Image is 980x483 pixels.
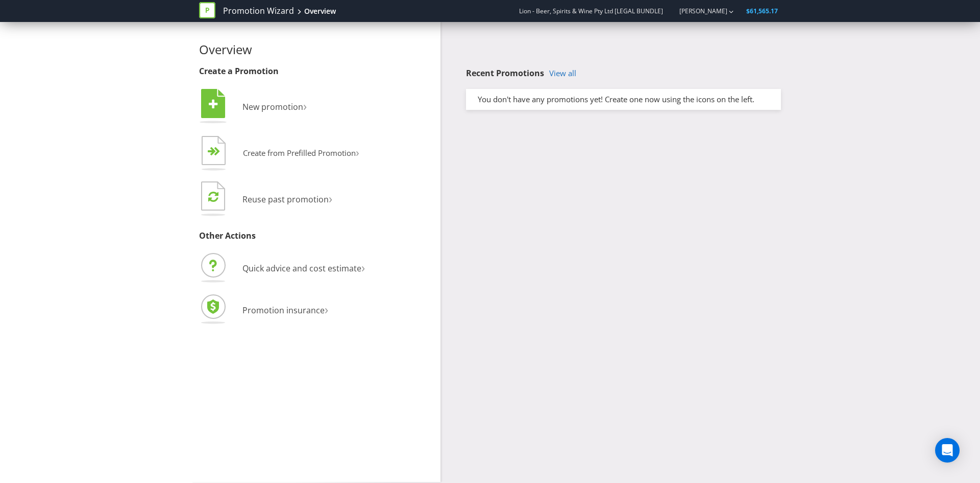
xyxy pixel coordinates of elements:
h3: Other Actions [199,232,433,241]
span: › [329,190,332,206]
span: New promotion [242,101,303,112]
span: Create from Prefilled Promotion [243,148,356,158]
span: $61,565.17 [746,7,778,15]
span: › [325,301,328,317]
tspan:  [208,191,218,202]
tspan:  [214,147,220,156]
a: [PERSON_NAME] [669,7,727,15]
span: › [361,259,365,275]
span: › [303,97,307,114]
div: Overview [304,6,336,16]
span: Promotion insurance [242,305,325,316]
a: Promotion insurance› [199,305,328,316]
button: Create from Prefilled Promotion› [199,133,360,174]
div: You don't have any promotions yet! Create one now using the icons on the left. [470,94,777,105]
div: Open Intercom Messenger [935,438,960,463]
a: Promotion Wizard [223,5,294,17]
a: View all [549,69,576,78]
a: Quick advice and cost estimate› [199,263,365,274]
span: Quick advice and cost estimate [242,263,361,274]
h2: Overview [199,43,433,56]
span: Lion - Beer, Spirits & Wine Pty Ltd [LEGAL BUNDLE] [519,7,663,15]
tspan:  [209,99,218,110]
h3: Create a Promotion [199,67,433,76]
span: Recent Promotions [466,67,544,79]
span: › [356,144,359,160]
span: Reuse past promotion [242,194,329,205]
